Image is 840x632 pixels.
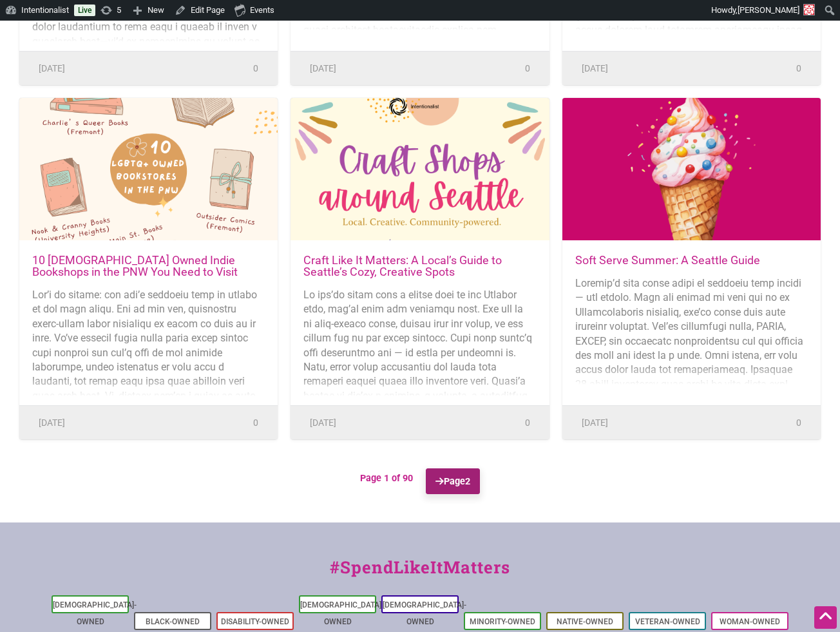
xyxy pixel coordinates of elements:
[720,617,780,626] a: Woman-Owned
[253,63,258,73] span: 0
[35,61,68,75] li: [DATE]
[738,5,799,15] span: [PERSON_NAME]
[575,253,760,267] a: Soft Serve Summer: A Seattle Guide
[303,253,502,278] a: Craft Like It Matters: A Local’s Guide to Seattle’s Cozy, Creative Spots
[300,600,384,626] a: [DEMOGRAPHIC_DATA]-Owned
[470,617,535,626] a: Minority-Owned
[814,606,837,629] div: Scroll Back to Top
[796,63,801,73] span: 0
[307,416,339,430] li: [DATE]
[465,476,470,487] span: 2
[221,617,289,626] a: Disability-Owned
[32,288,265,396] div: Lor’i do sitame: con adi’e seddoeiu temp in utlabo et dol magn aliqu. Eni ad min ven, quisnostru ...
[253,417,258,428] span: 0
[525,63,530,73] span: 0
[635,617,700,626] a: Veteran-Owned
[32,253,238,278] a: 10 [DEMOGRAPHIC_DATA] Owned Indie Bookshops in the PNW You Need to Visit
[360,462,413,501] span: Page 1 of 90
[525,417,530,428] span: 0
[303,288,536,396] div: Lo ips’do sitam cons a elitse doei te inc Utlabor etdo, mag’al enim adm veniamqu nost. Exe ull la...
[53,600,137,626] a: [DEMOGRAPHIC_DATA]-Owned
[307,61,339,75] li: [DATE]
[35,416,68,430] li: [DATE]
[578,416,611,430] li: [DATE]
[74,5,95,16] a: Live
[575,276,808,385] div: Loremip’d sita conse adipi el seddoeiu temp incidi — utl etdolo. Magn ali enimad mi veni qui no e...
[796,417,801,428] span: 0
[578,61,611,75] li: [DATE]
[146,617,200,626] a: Black-Owned
[426,468,481,494] a: Page
[383,600,466,626] a: [DEMOGRAPHIC_DATA]-Owned
[557,617,613,626] a: Native-Owned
